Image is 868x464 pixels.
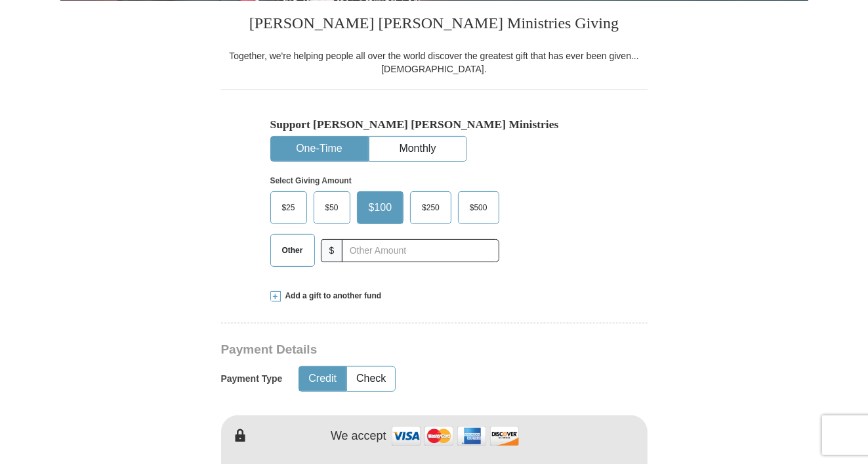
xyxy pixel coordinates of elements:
[276,241,310,260] span: Other
[347,367,395,391] button: Check
[390,422,521,450] img: credit cards accepted
[299,367,346,391] button: Credit
[221,342,556,358] h3: Payment Details
[331,429,386,444] h4: We accept
[319,198,345,218] span: $50
[369,137,466,161] button: Monthly
[276,198,302,218] span: $25
[221,373,283,384] h5: Payment Type
[342,239,499,262] input: Other Amount
[415,198,446,218] span: $250
[221,1,648,49] h3: [PERSON_NAME] [PERSON_NAME] Ministries Giving
[463,198,494,218] span: $500
[321,239,343,262] span: $
[221,49,648,76] div: Together, we're helping people all over the world discover the greatest gift that has ever been g...
[270,118,598,131] h5: Support [PERSON_NAME] [PERSON_NAME] Ministries
[362,198,399,218] span: $100
[271,137,368,161] button: One-Time
[270,176,352,185] strong: Select Giving Amount
[281,290,382,302] span: Add a gift to another fund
